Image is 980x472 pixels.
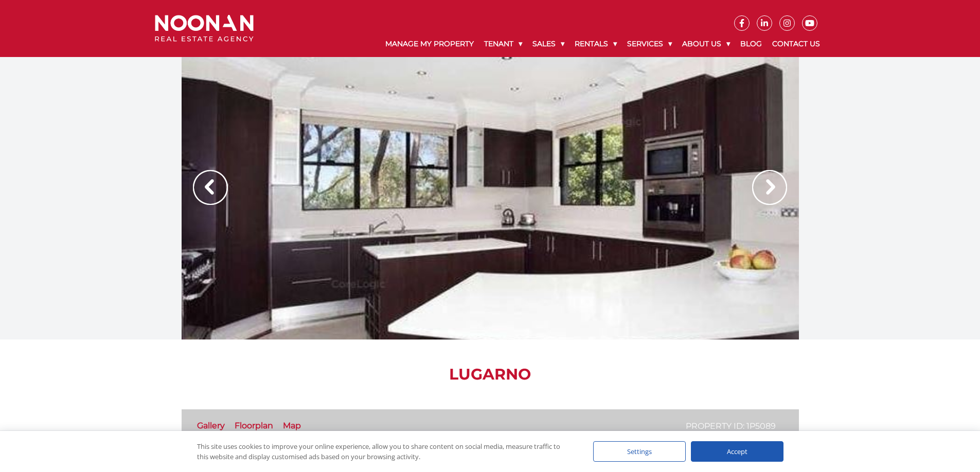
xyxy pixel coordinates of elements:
a: Manage My Property [380,31,479,57]
img: Arrow slider [193,170,228,205]
div: Settings [593,441,686,462]
a: Sales [527,31,569,57]
a: Blog [735,31,767,57]
img: Noonan Real Estate Agency [155,15,254,42]
a: Map [283,421,301,430]
h1: Lugarno [182,365,799,384]
div: Accept [691,441,783,462]
a: Tenant [479,31,527,57]
p: Property ID: 1P5089 [686,420,776,432]
img: Arrow slider [752,170,787,205]
a: Gallery [197,421,225,430]
a: Services [622,31,677,57]
a: Rentals [569,31,622,57]
div: This site uses cookies to improve your online experience, allow you to share content on social me... [197,441,573,462]
a: About Us [677,31,735,57]
a: Floorplan [235,421,273,430]
a: Contact Us [767,31,825,57]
